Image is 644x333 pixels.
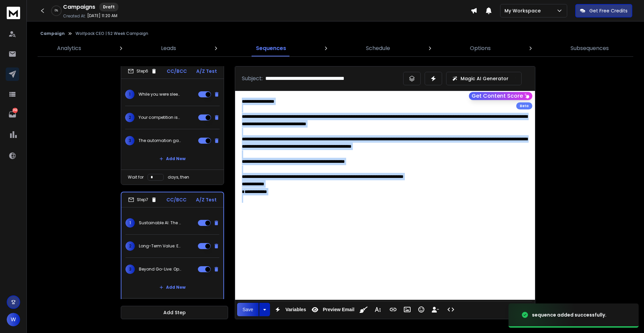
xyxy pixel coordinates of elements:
p: Subsequences [571,44,609,52]
button: Get Free Credits [575,4,632,17]
p: CC/BCC [167,68,187,75]
span: 3 [125,265,135,274]
p: My Workspace [504,7,543,14]
img: logo [7,7,20,19]
p: Your competition isn't sleeping [139,115,181,120]
p: Sequences [256,44,286,52]
li: Step6CC/BCCA/Z Test1While you were sleeping...2Your competition isn't sleeping3The automation gap... [121,63,224,185]
div: Draft [99,3,118,11]
span: 2 [125,113,135,122]
p: Analytics [57,44,81,52]
span: 1 [125,218,135,228]
a: Schedule [362,40,394,56]
p: A/Z Test [196,196,217,203]
li: Step7CC/BCCA/Z Test1Sustainable AI: The Power of Delegation2Long-Term Value: Ensuring Your AI Con... [121,192,224,314]
button: Magic AI Generator [446,72,522,85]
a: Leads [157,40,180,56]
p: Leads [161,44,176,52]
button: Preview Email [309,303,356,316]
p: The automation gap is widening [139,138,181,143]
div: Beta [516,102,532,109]
p: Wait for [128,175,144,180]
button: W [7,313,20,326]
h1: Campaigns [63,3,95,11]
button: Variables [271,303,308,316]
p: A/Z Test [196,68,217,75]
p: [DATE] 11:20 AM [87,13,117,18]
button: Emoticons [415,303,428,316]
p: Schedule [366,44,390,52]
button: Add Step [121,306,228,319]
button: Insert Image (⌘P) [401,303,414,316]
button: Insert Unsubscribe Link [429,303,442,316]
button: Add New [154,152,191,165]
p: Subject: [242,75,263,83]
button: Campaign [40,31,65,36]
button: More Text [371,303,384,316]
div: sequence added successfully. [532,312,606,318]
p: CC/BCC [166,196,186,203]
button: Insert Link (⌘K) [387,303,399,316]
p: Beyond Go-Live: Optimizing AI for Ongoing Success [139,267,182,272]
p: Sustainable AI: The Power of Delegation [139,220,182,226]
div: Step 7 [128,197,157,203]
p: 263 [12,108,18,113]
p: Long-Term Value: Ensuring Your AI Continues to Deliver [139,243,182,249]
a: Options [466,40,495,56]
a: Analytics [53,40,85,56]
button: Add New [154,281,191,294]
button: Clean HTML [357,303,370,316]
span: 3 [125,136,135,145]
p: Get Free Credits [589,7,628,14]
span: Preview Email [321,307,356,313]
div: Step 6 [128,68,157,74]
p: Wolfpack CEO | 52 Week Campaign [75,31,148,36]
p: Magic AI Generator [461,75,508,82]
span: 1 [125,90,135,99]
p: 0 % [55,9,58,13]
span: Variables [284,307,308,313]
p: Options [470,44,491,52]
a: Sequences [252,40,290,56]
button: Code View [444,303,457,316]
span: 2 [125,241,135,251]
button: Save [237,303,259,316]
a: 263 [6,108,19,121]
p: Created At: [63,13,86,19]
p: days, then [168,175,189,180]
p: While you were sleeping... [139,92,181,97]
a: Subsequences [567,40,613,56]
button: Get Content Score [469,92,532,100]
